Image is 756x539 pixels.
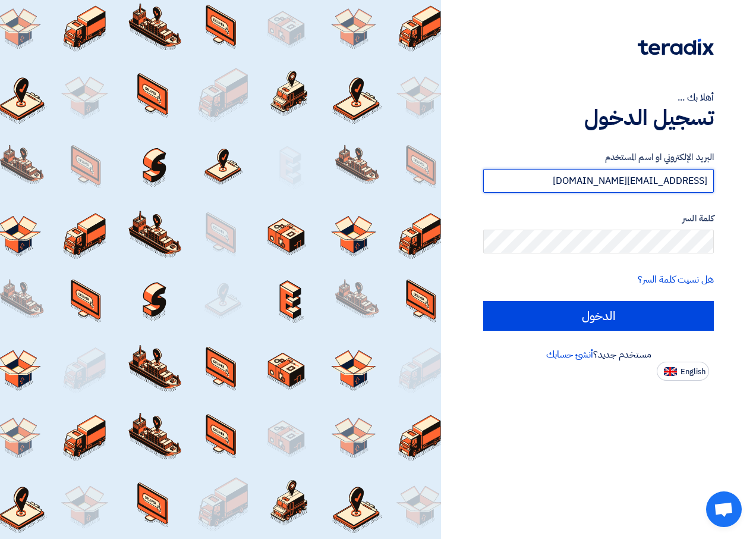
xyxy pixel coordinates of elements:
div: مستخدم جديد؟ [483,347,714,362]
input: أدخل بريد العمل الإلكتروني او اسم المستخدم الخاص بك ... [483,169,714,193]
label: كلمة السر [483,212,714,225]
div: أهلا بك ... [483,90,714,105]
input: الدخول [483,301,714,331]
img: en-US.png [664,367,677,376]
span: English [681,368,705,376]
a: أنشئ حسابك [546,347,593,362]
img: Teradix logo [638,39,714,55]
a: Open chat [706,491,742,527]
button: English [657,362,709,381]
h1: تسجيل الدخول [483,105,714,131]
label: البريد الإلكتروني او اسم المستخدم [483,151,714,164]
a: هل نسيت كلمة السر؟ [638,272,714,287]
